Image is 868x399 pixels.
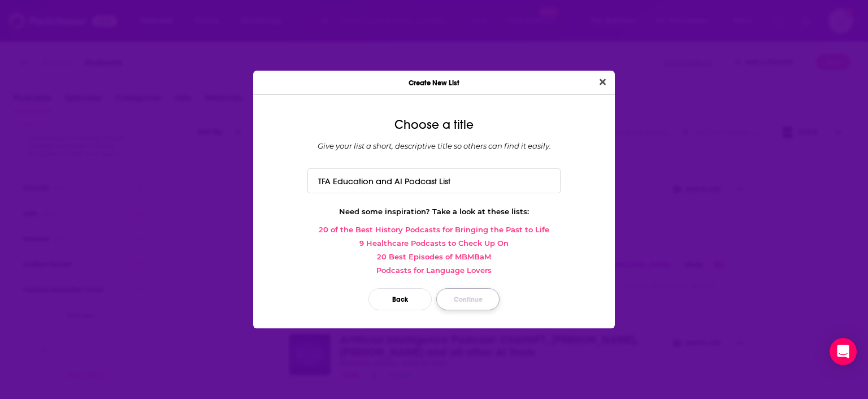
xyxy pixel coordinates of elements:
[262,225,606,234] a: 20 of the Best History Podcasts for Bringing the Past to Life
[262,118,606,132] div: Choose a title
[595,75,610,89] button: Close
[307,168,561,193] input: Top True Crime podcasts of 2020...
[262,207,606,216] div: Need some inspiration? Take a look at these lists:
[830,338,857,365] div: Open Intercom Messenger
[262,252,606,261] a: 20 Best Episodes of MBMBaM
[262,238,606,248] a: 9 Healthcare Podcasts to Check Up On
[262,141,606,150] div: Give your list a short, descriptive title so others can find it easily.
[436,288,500,310] button: Continue
[253,71,615,95] div: Create New List
[262,266,606,275] a: Podcasts for Language Lovers
[368,288,432,310] button: Back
